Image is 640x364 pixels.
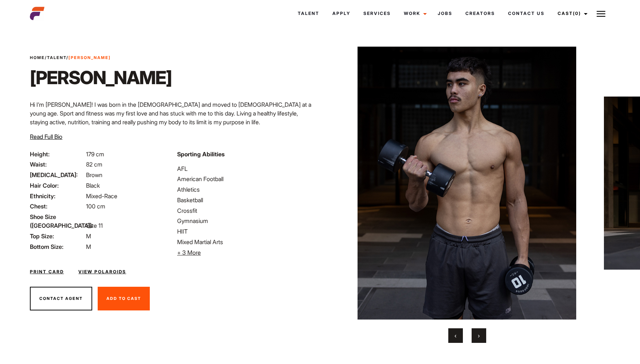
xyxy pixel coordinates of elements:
span: M [86,232,91,240]
a: Talent [291,4,326,23]
li: Basketball [177,196,316,204]
span: Mixed-Race [86,192,117,200]
li: AFL [177,164,316,173]
a: Cast(0) [551,4,592,23]
span: (0) [573,11,581,16]
a: Print Card [30,269,64,275]
a: Apply [326,4,357,23]
span: [MEDICAL_DATA]: [30,171,85,179]
img: Burger icon [597,9,605,18]
span: Black [86,182,100,189]
a: Jobs [431,4,459,23]
span: Waist: [30,160,85,169]
span: / / [30,55,111,61]
span: Hair Color: [30,181,85,190]
a: Creators [459,4,502,23]
li: HIIT [177,227,316,236]
span: Brown [86,171,102,179]
button: Contact Agent [30,287,92,311]
li: American Football [177,175,316,183]
span: Ethnicity: [30,192,85,200]
span: 100 cm [86,203,105,210]
span: Previous [454,332,456,339]
button: Read Full Bio [30,132,62,141]
img: cropped-aefm-brand-fav-22-square.png [30,6,44,21]
strong: [PERSON_NAME] [69,55,111,60]
span: Height: [30,150,85,158]
span: Chest: [30,202,85,211]
span: Top Size: [30,232,85,240]
span: 82 cm [86,161,102,168]
span: Next [478,332,480,339]
a: Talent [47,55,66,60]
li: Mixed Martial Arts [177,238,316,246]
span: Size 11 [86,222,103,229]
a: Contact Us [502,4,551,23]
li: Crossfit [177,206,316,215]
span: 179 cm [86,150,104,158]
li: Gymnasium [177,216,316,225]
button: Add To Cast [98,287,150,311]
strong: Sporting Abilities [177,150,225,158]
a: Services [357,4,397,23]
a: Home [30,55,45,60]
span: Bottom Size: [30,242,85,251]
span: + 3 More [177,249,201,256]
span: Add To Cast [106,296,141,301]
span: M [86,243,91,250]
h1: [PERSON_NAME] [30,67,172,89]
span: Shoe Size ([GEOGRAPHIC_DATA]): [30,212,85,230]
a: Work [397,4,431,23]
p: Hi I’m [PERSON_NAME]! I was born in the [DEMOGRAPHIC_DATA] and moved to [DEMOGRAPHIC_DATA] at a y... [30,100,316,126]
a: View Polaroids [78,269,126,275]
li: Athletics [177,185,316,194]
span: Read Full Bio [30,133,62,140]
